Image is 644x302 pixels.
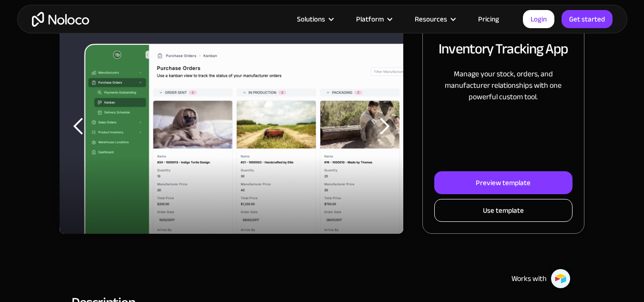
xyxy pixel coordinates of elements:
[523,10,554,28] a: Login
[466,13,511,25] a: Pricing
[356,13,384,25] div: Platform
[434,171,572,194] a: Preview template
[415,13,447,25] div: Resources
[439,39,568,59] h2: Inventory Tracking App
[434,199,572,222] a: Use template
[511,273,547,284] div: Works with
[551,269,571,289] img: Airtable
[483,204,524,217] div: Use template
[476,177,531,189] div: Preview template
[297,13,325,25] div: Solutions
[562,10,613,28] a: Get started
[434,68,572,103] p: Manage your stock, orders, and manufacturer relationships with one powerful custom tool.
